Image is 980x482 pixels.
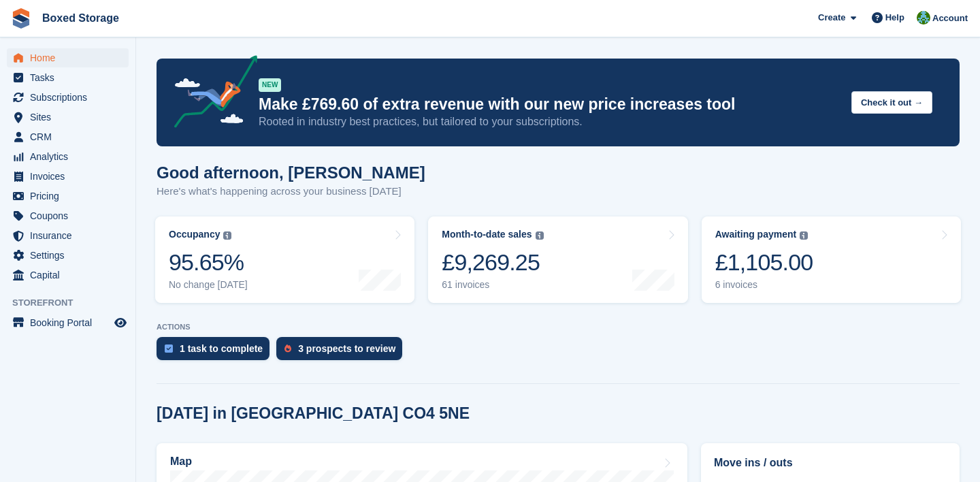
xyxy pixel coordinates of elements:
[30,187,112,206] span: Pricing
[428,216,687,303] a: Month-to-date sales £9,269.25 61 invoices
[259,114,840,129] p: Rooted in industry best practices, but tailored to your subscriptions.
[169,279,248,291] div: No change [DATE]
[7,108,129,127] a: menu
[223,231,231,240] img: icon-info-grey-7440780725fd019a000dd9b08b2336e03edf1995a4989e88bcd33f0948082b44.svg
[7,187,129,206] a: menu
[7,266,129,285] a: menu
[7,147,129,166] a: menu
[442,229,532,240] div: Month-to-date sales
[30,246,112,265] span: Settings
[30,88,112,107] span: Subscriptions
[30,313,112,332] span: Booking Portal
[157,404,470,423] h2: [DATE] in [GEOGRAPHIC_DATA] CO4 5NE
[7,127,129,146] a: menu
[30,68,112,87] span: Tasks
[30,206,112,225] span: Coupons
[7,246,129,265] a: menu
[163,55,258,133] img: price-adjustments-announcement-icon-8257ccfd72463d97f412b2fc003d46551f7dbcb40ab6d574587a9cd5c0d94...
[180,343,263,354] div: 1 task to complete
[157,323,960,332] p: ACTIONS
[7,167,129,186] a: menu
[157,163,425,182] h1: Good afternoon, [PERSON_NAME]
[7,48,129,67] a: menu
[885,11,904,25] span: Help
[157,337,276,367] a: 1 task to complete
[442,248,543,276] div: £9,269.25
[12,296,135,310] span: Storefront
[259,95,840,114] p: Make £769.60 of extra revenue with our new price increases tool
[7,206,129,225] a: menu
[30,266,112,285] span: Capital
[30,226,112,245] span: Insurance
[298,343,395,354] div: 3 prospects to review
[917,11,930,25] img: Tobias Butler
[37,7,125,29] a: Boxed Storage
[112,315,129,331] a: Preview store
[259,78,281,92] div: NEW
[30,108,112,127] span: Sites
[170,455,192,468] h2: Map
[157,184,425,199] p: Here's what's happening across your business [DATE]
[442,279,543,291] div: 61 invoices
[818,11,845,25] span: Create
[714,455,947,471] h2: Move ins / outs
[169,248,248,276] div: 95.65%
[30,127,112,146] span: CRM
[536,231,544,240] img: icon-info-grey-7440780725fd019a000dd9b08b2336e03edf1995a4989e88bcd33f0948082b44.svg
[276,337,409,367] a: 3 prospects to review
[169,229,220,240] div: Occupancy
[155,216,414,303] a: Occupancy 95.65% No change [DATE]
[30,167,112,186] span: Invoices
[715,248,813,276] div: £1,105.00
[7,68,129,87] a: menu
[715,229,797,240] div: Awaiting payment
[11,8,31,29] img: stora-icon-8386f47178a22dfd0bd8f6a31ec36ba5ce8667c1dd55bd0f319d3a0aa187defe.svg
[7,88,129,107] a: menu
[932,12,968,25] span: Account
[7,226,129,245] a: menu
[284,344,291,353] img: prospect-51fa495bee0391a8d652442698ab0144808aea92771e9ea1ae160a38d050c398.svg
[30,147,112,166] span: Analytics
[165,344,173,353] img: task-75834270c22a3079a89374b754ae025e5fb1db73e45f91037f5363f120a921f8.svg
[800,231,808,240] img: icon-info-grey-7440780725fd019a000dd9b08b2336e03edf1995a4989e88bcd33f0948082b44.svg
[851,91,932,114] button: Check it out →
[7,313,129,332] a: menu
[30,48,112,67] span: Home
[702,216,961,303] a: Awaiting payment £1,105.00 6 invoices
[715,279,813,291] div: 6 invoices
